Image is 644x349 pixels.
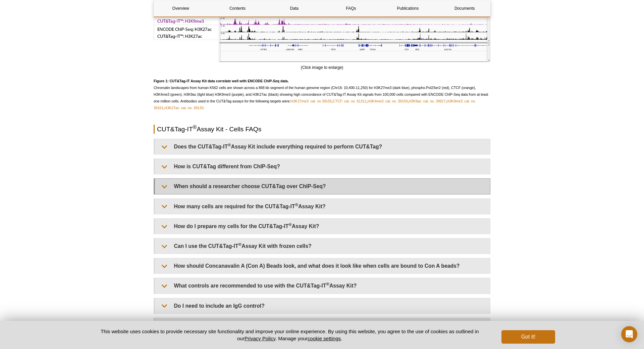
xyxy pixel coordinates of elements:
[154,0,207,16] a: Overview
[193,124,197,130] sup: ®
[291,99,332,103] a: H3K27me3: cat. no 39155
[155,318,490,333] summary: Are there any QC steps recommended for the CUT&Tag-IT®Assay Kit?
[438,0,491,16] a: Documents
[155,139,490,154] summary: Does the CUT&Tag-IT®Assay Kit include everything required to perform CUT&Tag?
[409,99,445,103] a: H3K9ac: cat. no. 39917
[155,258,490,273] summary: How should Concanavalin A (Con A) Beads look, and what does it look like when cells are bound to ...
[368,99,408,103] a: H3K4me3: cat. no. 39159
[326,281,329,287] sup: ®
[154,79,488,110] span: Chromatin landscapes from human K562 cells are shown across a 868 kb segment of the human genome ...
[245,336,275,341] a: Privacy Policy
[228,142,231,147] sup: ®
[154,99,476,110] a: H3K9me3: cat. no. 39161
[155,298,490,313] summary: Do I need to include an IgG control?
[295,202,299,207] sup: ®
[155,199,490,214] summary: How many cells are required for the CUT&Tag-IT®Assay Kit?
[155,159,490,174] summary: How is CUT&Tag different from ChIP-Seq?
[268,0,321,16] a: Data
[288,222,292,227] sup: ®
[333,99,367,103] a: CTCF: cat. no. 61311
[155,179,490,194] summary: When should a researcher choose CUT&Tag over ChIP-Seq?
[155,219,490,234] summary: How do I prepare my cells for the CUT&Tag-IT®Assay Kit?
[155,278,490,293] summary: What controls are recommended to use with the CUT&Tag-IT®Assay Kit?
[501,330,555,344] button: Got it!
[211,0,264,16] a: Contents
[89,328,490,342] p: This website uses cookies to provide necessary site functionality and improve your online experie...
[308,336,341,341] button: cookie settings
[238,242,242,247] sup: ®
[154,79,289,83] strong: Figure 1: CUT&Tag-IT Assay Kit data correlate well with ENCODE ChIP-Seq data.
[154,125,490,134] h2: CUT&Tag-IT Assay Kit - Cells FAQs
[381,0,434,16] a: Publications
[155,238,490,254] summary: Can I use the CUT&Tag-IT®Assay Kit with frozen cells?
[621,326,637,342] div: Open Intercom Messenger
[324,0,378,16] a: FAQs
[164,106,203,110] a: H3K27ac: cat. no. 39133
